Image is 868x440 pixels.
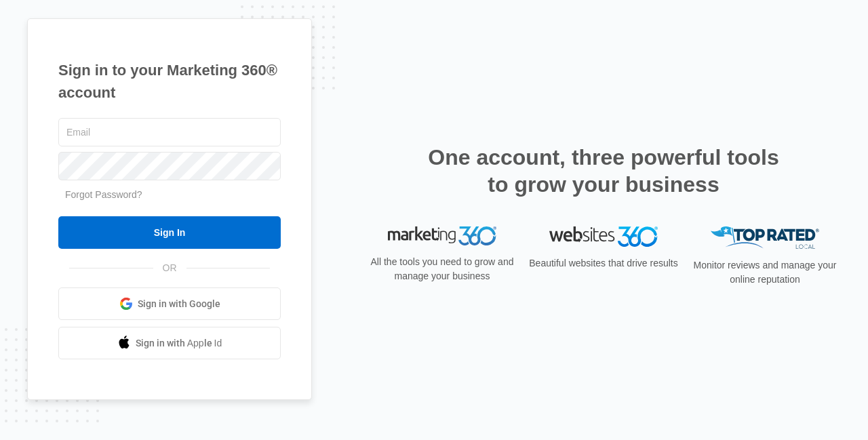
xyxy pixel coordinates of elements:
[65,189,142,200] a: Forgot Password?
[58,118,281,146] input: Email
[136,336,222,351] span: Sign in with Apple Id
[549,226,658,246] img: Websites 360
[153,261,186,275] span: OR
[58,216,281,249] input: Sign In
[58,287,281,320] a: Sign in with Google
[424,144,783,198] h2: One account, three powerful tools to grow your business
[366,255,518,283] p: All the tools you need to grow and manage your business
[58,59,281,104] h1: Sign in to your Marketing 360® account
[388,226,496,245] img: Marketing 360
[689,258,841,287] p: Monitor reviews and manage your online reputation
[528,256,679,271] p: Beautiful websites that drive results
[138,297,220,311] span: Sign in with Google
[711,226,819,249] img: Top Rated Local
[58,327,281,359] a: Sign in with Apple Id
